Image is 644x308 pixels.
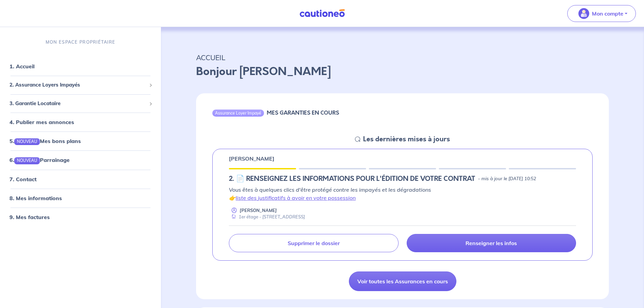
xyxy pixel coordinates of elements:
div: 6.NOUVEAUParrainage [3,153,158,167]
p: - mis à jour le [DATE] 10:52 [478,175,536,182]
div: 1. Accueil [3,60,158,73]
a: 6.NOUVEAUParrainage [9,157,70,163]
img: illu_account_valid_menu.svg [578,8,589,19]
p: Mon compte [592,9,623,18]
a: 7. Contact [9,176,37,183]
a: 5.NOUVEAUMes bons plans [9,138,81,144]
div: 9. Mes factures [3,210,158,224]
p: Renseigner les infos [466,240,517,246]
p: ACCUEIL [196,51,609,64]
p: Bonjour [PERSON_NAME] [196,64,609,80]
div: Assurance Loyer Impayé [212,110,264,116]
button: illu_account_valid_menu.svgMon compte [567,5,636,22]
a: Renseigner les infos [407,234,576,252]
p: [PERSON_NAME] [240,207,277,214]
div: 1er étage - [STREET_ADDRESS] [229,214,305,220]
div: 5.NOUVEAUMes bons plans [3,134,158,148]
p: MON ESPACE PROPRIÉTAIRE [46,39,115,45]
div: 7. Contact [3,172,158,186]
a: Supprimer le dossier [229,234,398,252]
span: 2. Assurance Loyers Impayés [9,81,146,89]
h5: Les dernières mises à jours [363,135,450,143]
img: Cautioneo [297,9,348,18]
a: 4. Publier mes annonces [9,119,74,125]
div: state: RENTER-PROFILE, Context: NEW,NO-CERTIFICATE,ALONE,LESSOR-DOCUMENTS [229,175,576,183]
div: 2. Assurance Loyers Impayés [3,78,158,92]
span: 3. Garantie Locataire [9,100,146,108]
p: Supprimer le dossier [288,240,340,246]
p: Vous êtes à quelques clics d'être protégé contre les impayés et les dégradations 👉 [229,186,576,202]
a: 9. Mes factures [9,214,50,220]
p: [PERSON_NAME] [229,155,275,163]
div: 8. Mes informations [3,191,158,205]
a: 1. Accueil [9,63,34,70]
div: 4. Publier mes annonces [3,115,158,129]
a: 8. Mes informations [9,195,62,202]
div: 3. Garantie Locataire [3,97,158,110]
h5: 2. 📄 RENSEIGNEZ LES INFORMATIONS POUR L'ÉDITION DE VOTRE CONTRAT [229,175,475,183]
a: Voir toutes les Assurances en cours [349,271,456,291]
a: liste des justificatifs à avoir en votre possession [236,194,356,201]
h6: MES GARANTIES EN COURS [267,110,339,116]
